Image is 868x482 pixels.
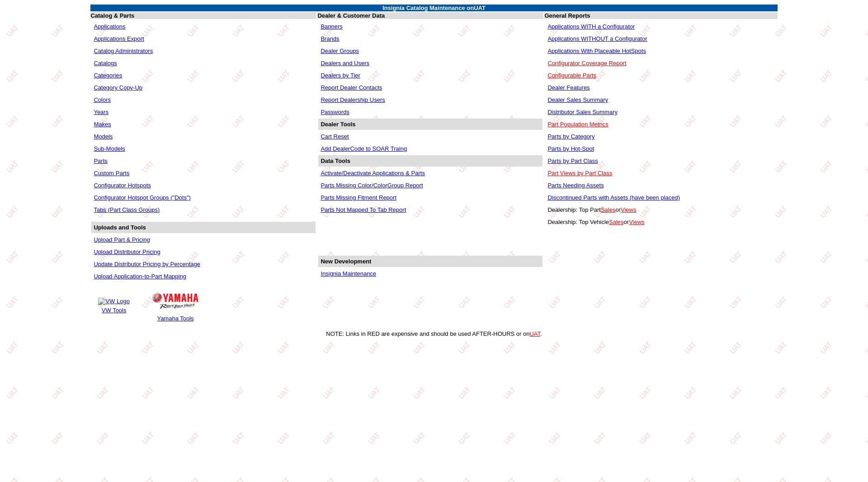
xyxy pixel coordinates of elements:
a: Report Dealer Contacts [321,84,382,91]
span: UAT [474,5,486,11]
a: Sub-Models [94,145,125,152]
b: Uploads and Tools [94,224,146,231]
a: Parts Missing Color/ColorGroup Report [321,182,423,189]
a: Configurator Hotspots [94,182,151,189]
a: Parts by Hot-Spot [547,145,594,152]
a: Applications [94,23,125,30]
div: NOTE: Links in RED are expensive and should be used AFTER-HOURS or on . [4,330,864,337]
a: Applications With Placeable HotSpots [547,48,646,54]
a: Dealer Features [547,84,590,91]
a: UAT [529,330,540,337]
a: Part Population Metrics [547,121,608,128]
a: Discontinued Parts with Assets (have been placed) [547,194,680,201]
a: Yamaha Logo Yamaha Tools [151,288,200,323]
a: Upload Distributor Pricing [94,248,160,255]
a: Models [94,133,113,140]
a: Years [94,109,108,115]
b: General Reports [544,12,590,19]
td: Dealership: Top Part or [545,204,776,215]
td: Insignia Catalog Maintenance on [90,5,777,11]
a: Insignia Maintenance [321,270,376,277]
a: Upload Part & Pricing [94,236,150,243]
a: Distributor Sales Summary [547,109,618,115]
a: Activate/Deactivate Applications & Parts [321,170,425,177]
a: Sales [609,219,624,225]
a: Parts Not Mapped To Tab Report [321,206,406,213]
a: Tabs (Part Class Groups) [94,206,160,213]
td: Yamaha Tools [152,315,199,322]
a: Parts Missing Fitment Report [321,194,396,201]
b: Catalog & Parts [90,12,134,19]
a: Colors [94,96,111,103]
b: New Development [321,258,371,265]
a: Cart Reset [321,133,349,140]
a: Passwords [321,109,349,115]
a: Banners [321,23,342,30]
a: Applications WITH a Configurator [547,23,635,30]
a: Custom Parts [94,170,129,177]
a: Catalog Administrators [94,48,153,54]
a: Upload Application-to-Part Mapping [94,273,186,280]
a: Configurable Parts [547,72,596,79]
a: Configurator Hotspot Groups ("Dots") [94,194,190,201]
a: Report Dealership Users [321,96,385,103]
a: Dealers and Users [321,60,369,67]
a: Sales [601,206,616,213]
a: Views [629,219,644,225]
a: Update Distributor Pricing by Percentage [94,261,200,267]
a: Category Copy-Up [94,84,142,91]
a: Catalogs [94,60,117,67]
a: Dealer Groups [321,48,359,54]
a: Parts by Part Class [547,157,598,164]
a: Part Views by Part Class [547,170,612,177]
a: Configurator Coverage Report [547,60,626,67]
a: Dealers by Tier [321,72,360,79]
a: Parts [94,157,107,164]
td: Dealership: Top Vehicle or [545,216,776,228]
b: Data Tools [321,157,350,164]
td: VW Tools [98,306,130,314]
a: Views [621,206,636,213]
a: Add DealerCode to SOAR Traing [321,145,407,152]
b: Dealer Tools [321,121,355,128]
img: VW Logo [98,298,129,305]
a: Dealer Sales Summary [547,96,608,103]
img: Yamaha Logo [152,293,198,309]
a: Parts by Category [547,133,594,140]
a: Makes [94,121,111,128]
a: Applications Export [94,35,144,42]
a: Categories [94,72,122,79]
a: Applications WITHOUT a Configurator [547,35,647,42]
a: Brands [321,35,339,42]
a: Parts Needing Assets [547,182,604,189]
a: VW Logo VW Tools [97,296,131,315]
b: Dealer & Customer Data [317,12,385,19]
